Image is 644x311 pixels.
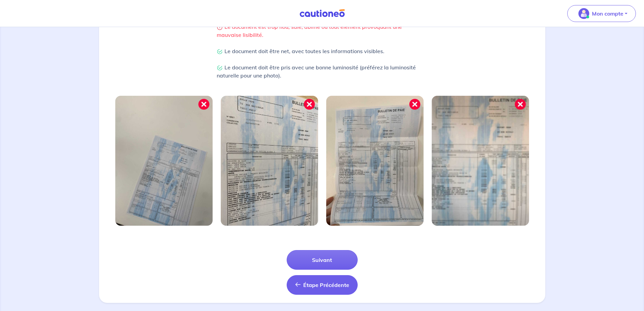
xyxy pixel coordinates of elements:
img: Check [217,65,223,71]
p: Mon compte [592,9,623,18]
img: Cautioneo [297,9,348,18]
img: Image mal cadrée 3 [326,96,424,226]
img: Image mal cadrée 2 [221,96,318,226]
button: Étape Précédente [287,275,358,295]
img: Warning [217,24,223,30]
button: Suivant [287,250,358,270]
img: Check [217,49,223,55]
img: Image mal cadrée 1 [115,96,213,226]
button: illu_account_valid_menu.svgMon compte [567,5,636,22]
img: illu_account_valid_menu.svg [578,8,589,19]
img: Image mal cadrée 4 [432,96,529,226]
span: Étape Précédente [303,282,349,288]
p: Le document est trop flou, sale, abîmé ou tout élément provoquant une mauvaise lisibilité. [217,23,428,39]
p: Le document doit être net, avec toutes les informations visibles. Le document doit être pris avec... [217,47,428,80]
